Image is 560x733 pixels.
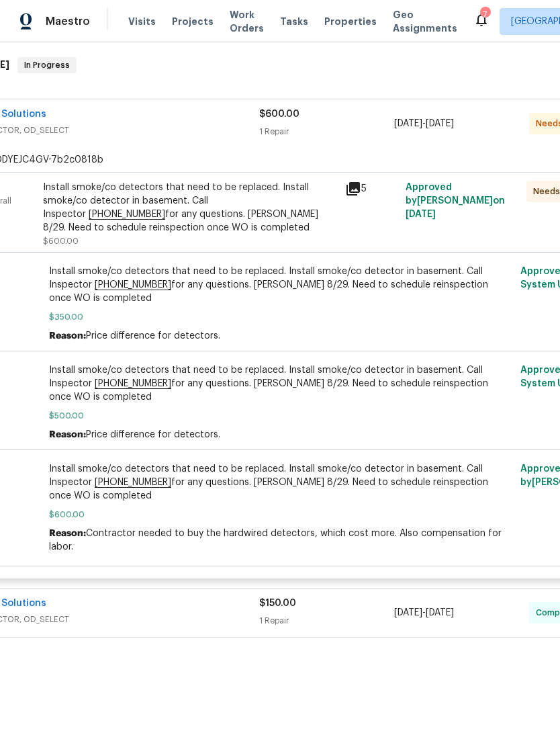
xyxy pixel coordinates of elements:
span: Reason: [49,430,86,439]
span: $600.00 [259,110,299,119]
span: Install smoke/co detectors that need to be replaced. Install smoke/co detector in basement. Call ... [49,462,513,503]
span: $600.00 [43,237,79,245]
span: [DATE] [406,210,436,219]
span: Price difference for detectors. [86,430,220,439]
span: Install smoke/co detectors that need to be replaced. Install smoke/co detector in basement. Call ... [49,265,513,305]
span: $500.00 [49,409,513,423]
span: Install smoke/co detectors that need to be replaced. Install smoke/co detector in basement. Call ... [49,363,513,404]
span: Tasks [280,17,308,26]
span: Projects [172,15,214,28]
span: $350.00 [49,310,513,324]
div: 1 Repair [259,125,394,138]
span: [DATE] [426,608,454,617]
span: - [394,117,454,130]
div: Install smoke/co detectors that need to be replaced. Install smoke/co detector in basement. Call ... [43,181,337,234]
div: 7 [480,8,489,21]
span: Work Orders [230,8,264,35]
span: [DATE] [394,119,422,128]
span: Reason: [49,529,86,538]
span: Reason: [49,331,86,341]
span: Geo Assignments [393,8,457,35]
span: [DATE] [394,608,422,617]
span: [DATE] [426,119,454,128]
span: Approved by [PERSON_NAME] on [406,183,505,219]
span: Price difference for detectors. [86,331,220,341]
span: Maestro [46,15,90,28]
div: 1 Repair [259,614,394,628]
span: - [394,606,454,619]
span: Contractor needed to buy the hardwired detectors, which cost more. Also compensation for labor. [49,529,502,552]
span: Visits [128,15,156,28]
span: Properties [324,15,377,28]
span: $600.00 [49,508,513,521]
span: $150.00 [259,599,296,608]
span: In Progress [19,58,75,72]
div: 5 [345,181,398,197]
